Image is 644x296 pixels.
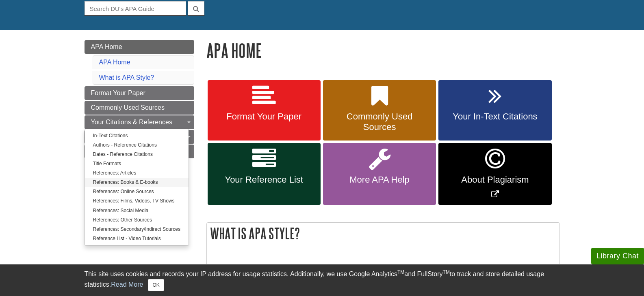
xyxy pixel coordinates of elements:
[208,143,321,205] a: Your Reference List
[148,279,164,291] button: Close
[85,178,189,187] a: References: Books & E-books
[111,281,143,288] a: Read More
[323,143,436,205] a: More APA Help
[397,269,404,275] sup: TM
[85,1,186,15] input: Search DU's APA Guide
[85,40,194,212] div: Guide Page Menu
[99,74,154,81] a: What is APA Style?
[91,104,165,111] span: Commonly Used Sources
[323,80,436,141] a: Commonly Used Sources
[85,168,189,178] a: References: Articles
[214,175,314,185] span: Your Reference List
[329,111,430,132] span: Commonly Used Sources
[91,43,122,50] span: APA Home
[85,215,189,225] a: References: Other Sources
[91,119,172,126] span: Your Citations & References
[443,269,450,275] sup: TM
[85,159,189,168] a: Title Formats
[591,248,644,264] button: Library Chat
[85,86,194,100] a: Format Your Paper
[329,175,430,185] span: More APA Help
[85,225,189,234] a: References: Secondary/Indirect Sources
[214,111,314,122] span: Format Your Paper
[99,59,130,66] a: APA Home
[85,187,189,196] a: References: Online Sources
[206,40,560,61] h1: APA Home
[85,131,189,141] a: In-Text Citations
[207,223,559,244] h2: What is APA Style?
[438,143,551,205] a: Link opens in new window
[445,175,545,185] span: About Plagiarism
[438,80,551,141] a: Your In-Text Citations
[85,141,189,150] a: Authors - Reference Citations
[208,80,321,141] a: Format Your Paper
[85,269,560,291] div: This site uses cookies and records your IP address for usage statistics. Additionally, we use Goo...
[85,40,194,54] a: APA Home
[85,101,194,115] a: Commonly Used Sources
[445,111,545,122] span: Your In-Text Citations
[85,196,189,206] a: References: Films, Videos, TV Shows
[85,150,189,159] a: Dates - Reference Citations
[85,234,189,243] a: Reference List - Video Tutorials
[91,89,145,96] span: Format Your Paper
[85,115,194,129] a: Your Citations & References
[85,206,189,215] a: References: Social Media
